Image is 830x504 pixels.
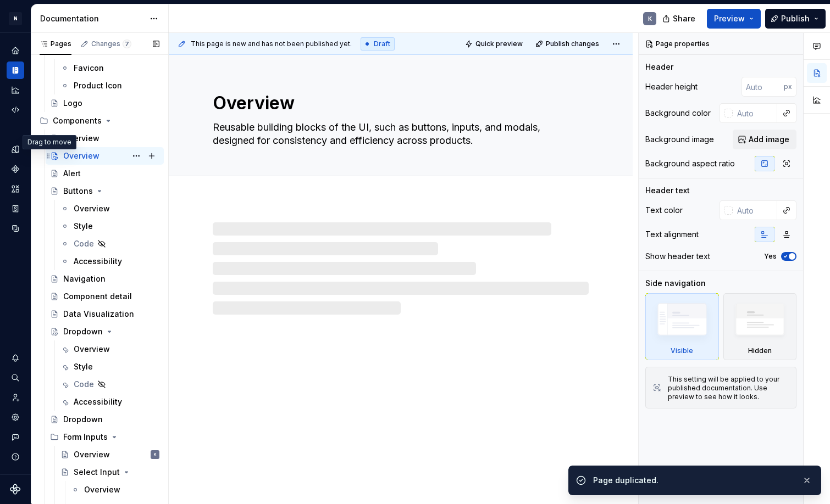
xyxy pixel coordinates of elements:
[63,186,93,197] div: Buttons
[671,346,693,355] div: Visible
[74,203,110,214] div: Overview
[91,40,131,48] div: Changes
[7,408,24,426] a: Settings
[74,361,93,372] div: Style
[74,63,104,74] div: Favicon
[546,40,599,48] span: Publish changes
[74,344,110,355] div: Overview
[35,112,164,130] div: Components
[7,200,24,217] a: Storybook stories
[74,449,110,460] div: Overview
[462,36,528,52] button: Quick preview
[56,217,164,235] a: Style
[7,160,24,178] a: Components
[63,326,103,337] div: Dropdown
[7,81,24,99] a: Analytics
[63,414,103,425] div: Dropdown
[645,158,735,169] div: Background aspect ratio
[657,9,702,29] button: Share
[7,389,24,406] a: Invite team
[74,80,122,91] div: Product Icon
[648,14,652,23] div: K
[56,77,164,94] a: Product Icon
[2,7,29,30] button: N
[46,165,164,182] a: Alert
[63,273,106,284] div: Navigation
[645,293,719,360] div: Visible
[593,475,793,486] div: Page duplicated.
[784,82,792,91] p: px
[56,340,164,358] a: Overview
[673,13,695,24] span: Share
[74,256,122,267] div: Accessibility
[63,133,99,144] div: Overview
[46,130,164,147] a: Overview
[56,235,164,253] a: Code
[56,59,164,77] a: Favicon
[749,134,789,145] span: Add image
[714,13,745,24] span: Preview
[7,61,24,79] a: Documentation
[23,135,76,149] div: Drag to move
[46,305,164,323] a: Data Visualization
[56,393,164,411] a: Accessibility
[63,98,82,109] div: Logo
[645,205,683,216] div: Text color
[56,446,164,463] a: OverviewK
[7,220,24,237] a: Data sources
[211,119,586,149] textarea: Reusable building blocks of the UI, such as buttons, inputs, and modals, designed for consistency...
[645,81,698,92] div: Header height
[46,323,164,340] a: Dropdown
[7,42,24,59] a: Home
[7,101,24,119] a: Code automation
[211,90,586,116] textarea: Overview
[645,108,711,119] div: Background color
[56,253,164,270] a: Accessibility
[46,182,164,200] a: Buttons
[475,40,523,48] span: Quick preview
[63,432,108,443] div: Form Inputs
[7,349,24,367] button: Notifications
[645,185,690,196] div: Header text
[733,103,777,123] input: Auto
[645,134,714,145] div: Background image
[9,12,22,25] div: N
[74,467,120,478] div: Select Input
[645,61,673,72] div: Header
[46,288,164,305] a: Component detail
[10,484,21,495] svg: Supernova Logo
[7,369,24,387] button: Search ⌘K
[7,180,24,198] div: Assets
[67,481,164,499] a: Overview
[532,36,604,52] button: Publish changes
[74,396,122,407] div: Accessibility
[7,141,24,158] a: Design tokens
[123,40,131,48] span: 7
[765,9,826,29] button: Publish
[781,13,810,24] span: Publish
[53,115,102,126] div: Components
[40,13,144,24] div: Documentation
[733,200,777,220] input: Auto
[63,291,132,302] div: Component detail
[63,309,134,320] div: Data Visualization
[723,293,797,360] div: Hidden
[733,130,796,149] button: Add image
[74,238,94,249] div: Code
[707,9,761,29] button: Preview
[74,379,94,390] div: Code
[191,40,352,48] span: This page is new and has not been published yet.
[645,278,706,289] div: Side navigation
[74,221,93,232] div: Style
[748,346,772,355] div: Hidden
[56,358,164,376] a: Style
